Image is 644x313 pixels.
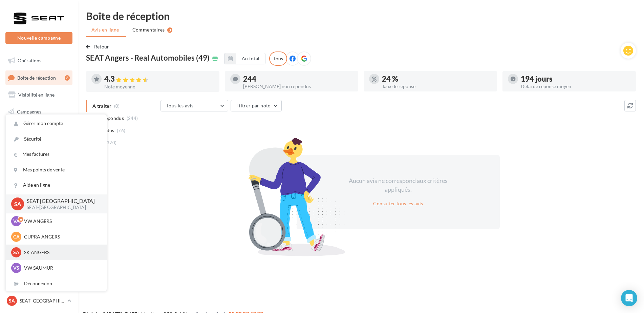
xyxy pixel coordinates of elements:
span: Visibilité en ligne [18,92,55,98]
span: (76) [117,128,125,133]
a: Mes factures [6,147,107,162]
button: Au total [224,53,265,64]
a: PLV et print personnalisable [4,172,74,192]
div: Déconnexion [6,276,107,291]
div: 3 [65,75,70,81]
a: SA SEAT [GEOGRAPHIC_DATA] [5,294,72,307]
span: Campagnes [17,109,41,114]
span: SA [13,249,19,256]
a: Contacts [4,122,74,136]
span: Opérations [18,58,41,63]
div: Boîte de réception [86,11,636,21]
span: Boîte de réception [17,75,56,80]
button: Retour [86,43,112,51]
p: SK ANGERS [24,249,99,256]
div: [PERSON_NAME] non répondus [243,84,353,89]
button: Au total [236,53,265,64]
span: Retour [94,44,109,49]
a: Mes points de vente [6,162,107,178]
a: Visibilité en ligne [4,88,74,102]
span: Non répondus [92,115,124,122]
p: SEAT [GEOGRAPHIC_DATA] [20,297,65,304]
span: Tous les avis [166,103,194,108]
span: Commentaires [132,26,165,33]
div: Aucun avis ne correspond aux critères appliqués. [340,176,456,194]
div: Délai de réponse moyen [521,84,630,89]
span: SEAT Angers - Real Automobiles (49) [86,54,210,62]
a: Aide en ligne [6,178,107,193]
a: Boîte de réception3 [4,70,74,85]
a: Opérations [4,54,74,68]
span: (244) [127,116,138,121]
div: 24 % [382,75,492,83]
span: VS [13,265,19,271]
a: Médiathèque [4,138,74,152]
a: Sécurité [6,131,107,147]
span: CA [13,233,20,240]
div: Note moyenne [104,84,214,89]
a: Campagnes [4,105,74,119]
div: 4.3 [104,75,214,83]
p: VW ANGERS [24,218,99,225]
div: Taux de réponse [382,84,492,89]
div: 3 [167,27,172,33]
button: Nouvelle campagne [5,32,72,44]
div: 244 [243,75,353,83]
span: SA [14,200,21,208]
p: SEAT [GEOGRAPHIC_DATA] [27,197,96,205]
div: Open Intercom Messenger [621,290,637,306]
div: 194 jours [521,75,630,83]
button: Filtrer par note [231,100,282,111]
span: VA [13,218,20,225]
span: SA [9,297,15,304]
button: Tous les avis [160,100,228,111]
p: CUPRA ANGERS [24,233,99,240]
p: SEAT-[GEOGRAPHIC_DATA] [27,205,96,211]
a: Gérer mon compte [6,116,107,131]
button: Consulter tous les avis [370,200,426,208]
p: VW SAUMUR [24,265,99,271]
div: Tous [269,51,287,66]
span: (320) [105,140,117,145]
a: Campagnes DataOnDemand [4,194,74,214]
a: Calendrier [4,155,74,169]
